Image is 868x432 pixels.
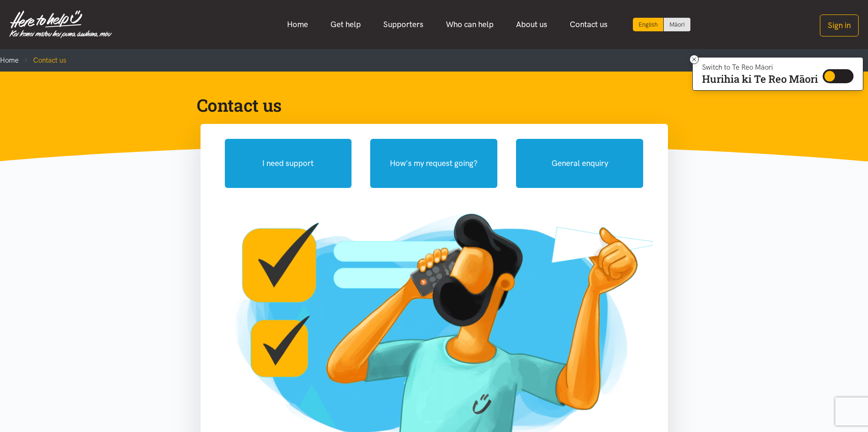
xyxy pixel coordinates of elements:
[516,139,643,188] button: General enquiry
[19,55,66,66] li: Contact us
[435,14,505,35] a: Who can help
[820,14,859,36] button: Sign in
[319,14,372,35] a: Get help
[559,14,619,35] a: Contact us
[370,139,497,188] button: How's my request going?
[372,14,435,35] a: Supporters
[505,14,559,35] a: About us
[276,14,319,35] a: Home
[702,65,818,70] p: Switch to Te Reo Māori
[702,75,818,83] p: Hurihia ki Te Reo Māori
[664,18,690,31] a: Switch to Te Reo Māori
[225,139,352,188] button: I need support
[9,10,112,38] img: Home
[197,94,657,116] h1: Contact us
[633,18,691,31] div: Language toggle
[633,18,664,31] div: Current language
